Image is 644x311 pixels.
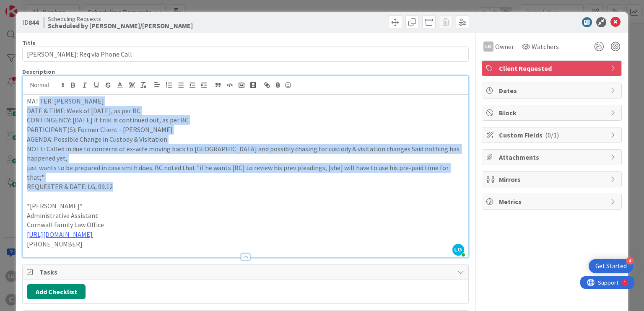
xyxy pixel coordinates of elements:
p: NOTE: Called in due to concerns of ex-wife moving back to [GEOGRAPHIC_DATA] and possibly chasing ... [27,144,464,163]
span: ID [22,17,39,27]
a: [URL][DOMAIN_NAME] [27,230,93,238]
p: [PHONE_NUMBER] [27,239,464,249]
p: *[PERSON_NAME]* [27,201,464,211]
p: REQUESTER & DATE: LG, 09.12 [27,182,464,192]
p: Cornwall Family Law Office [27,220,464,230]
b: Scheduled by [PERSON_NAME]/[PERSON_NAME] [48,22,193,29]
span: Custom Fields [499,130,606,140]
div: 4 [626,257,634,264]
p: MATTER: [PERSON_NAME] [27,96,464,106]
p: just wants to be prepared in case smth does. BC noted that "if he wants [BC] to review his prev p... [27,163,464,182]
label: Title [22,39,36,47]
span: ( 0/1 ) [545,131,559,139]
div: Get Started [595,262,627,270]
p: DATE & TIME: Week of [DATE], as per BC [27,106,464,116]
span: Client Requested [499,63,606,73]
span: Support [18,1,38,11]
span: Metrics [499,197,606,207]
div: Open Get Started checklist, remaining modules: 4 [589,259,634,273]
span: Watchers [532,41,559,52]
span: Dates [499,86,606,96]
span: LG [452,244,464,256]
span: Description [22,68,55,75]
span: Mirrors [499,174,606,184]
b: 844 [29,18,39,26]
span: Scheduling Requests [48,16,193,22]
div: LG [483,41,493,52]
span: Tasks [39,267,453,277]
div: 1 [44,3,46,10]
span: Owner [495,41,514,52]
p: CONTINGENCY: [DATE] if trial is continued out, as per BC [27,115,464,125]
p: PARTICIPANT(S): Former Client - [PERSON_NAME] [27,125,464,135]
span: Block [499,108,606,118]
p: Administrative Assistant [27,211,464,220]
p: AGENDA: Possible Change in Custody & Visitation [27,135,464,144]
span: Attachments [499,152,606,162]
input: type card name here... [22,47,468,62]
button: Add Checklist [27,284,86,299]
